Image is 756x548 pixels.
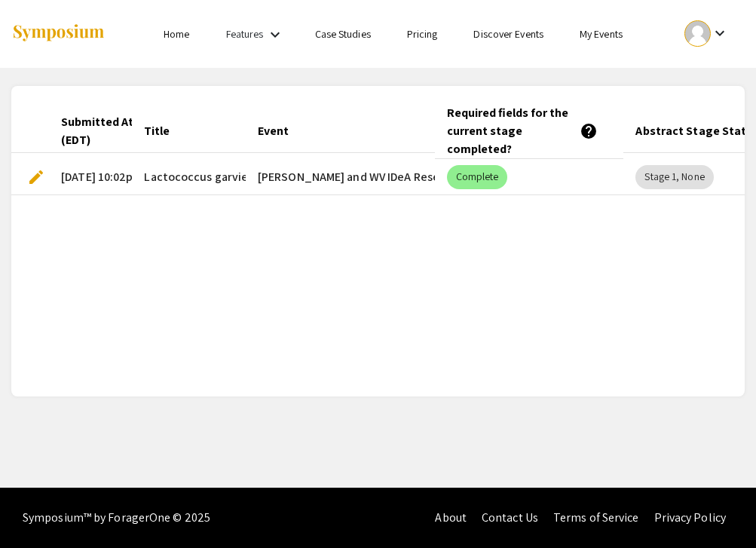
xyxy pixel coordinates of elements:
a: Privacy Policy [654,510,726,525]
a: Terms of Service [553,510,639,525]
a: Pricing [407,27,438,41]
div: Event [258,122,289,140]
div: Required fields for the current stage completed? [447,104,598,158]
mat-chip: Stage 1, None [635,165,713,189]
div: Required fields for the current stage completed?help [447,104,612,158]
a: Features [226,27,264,41]
mat-cell: [PERSON_NAME] and WV IDeA Research Conference [246,159,435,195]
iframe: Chat [11,480,64,537]
a: Case Studies [315,27,371,41]
button: Expand account dropdown [669,17,745,51]
div: Title [144,122,183,140]
div: Title [144,122,170,140]
mat-chip: Complete [447,165,508,189]
a: About [435,510,467,525]
a: Home [164,27,189,41]
a: Contact Us [482,510,538,525]
span: edit [27,168,45,186]
a: Discover Events [473,27,543,41]
mat-icon: Expand Features list [266,26,284,44]
div: Event [258,122,302,140]
div: Symposium™ by ForagerOne © 2025 [23,488,210,548]
span: Lactococcus garvieae as an Uncommon Cause of Urinary Tract Infection: Case Report and Literature ... [144,168,713,186]
a: My Events [580,27,623,41]
mat-cell: [DATE] 10:02pm [49,159,132,195]
img: Symposium by ForagerOne [11,23,106,44]
div: Submitted At (EDT) [61,113,133,149]
mat-icon: help [580,122,598,140]
div: Submitted At (EDT) [61,113,147,149]
mat-icon: Expand account dropdown [711,24,729,42]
